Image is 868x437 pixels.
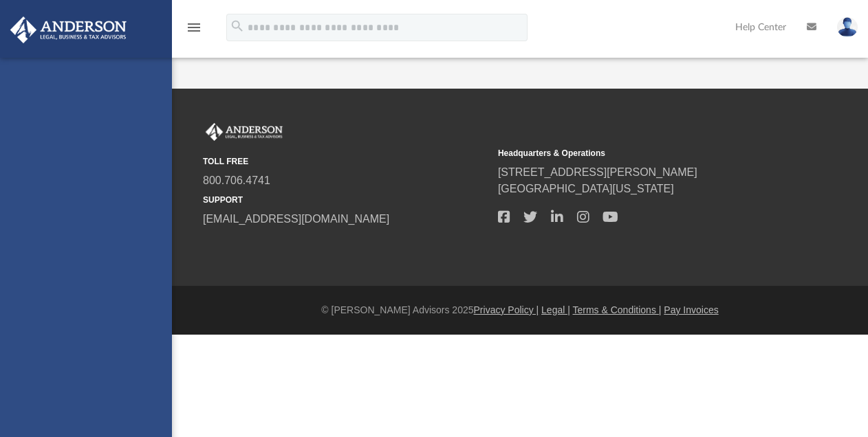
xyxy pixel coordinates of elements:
small: TOLL FREE [203,155,488,168]
img: Anderson Advisors Platinum Portal [203,123,285,141]
a: Pay Invoices [664,304,718,315]
a: [GEOGRAPHIC_DATA][US_STATE] [498,183,674,194]
a: menu [186,26,202,36]
a: Legal | [541,304,570,315]
a: [STREET_ADDRESS][PERSON_NAME] [498,166,697,178]
div: © [PERSON_NAME] Advisors 2025 [172,303,868,317]
img: User Pic [837,17,858,37]
a: 800.706.4741 [203,175,270,186]
a: [EMAIL_ADDRESS][DOMAIN_NAME] [203,213,389,225]
i: menu [186,19,202,36]
small: Headquarters & Operations [498,147,783,159]
small: SUPPORT [203,194,488,206]
i: search [230,19,245,34]
a: Privacy Policy | [474,304,539,315]
a: Terms & Conditions | [573,304,662,315]
img: Anderson Advisors Platinum Portal [6,16,131,43]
